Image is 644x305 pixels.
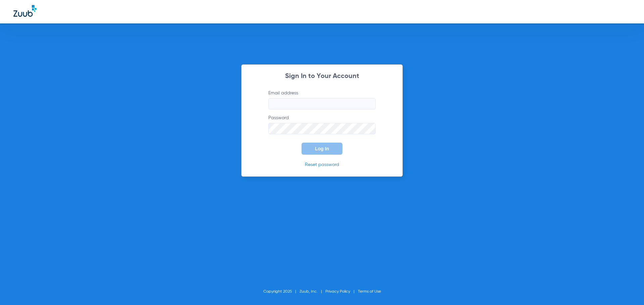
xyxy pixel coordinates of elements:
h2: Sign In to Your Account [258,73,386,80]
button: Log In [302,143,342,155]
li: Copyright 2025 [263,288,300,295]
label: Email address [268,90,376,109]
input: Email address [268,98,376,109]
img: Zuub Logo [13,5,37,17]
input: Password [268,123,376,134]
li: Zuub, Inc. [300,288,325,295]
label: Password [268,115,376,134]
a: Terms of Use [358,290,381,294]
a: Privacy Policy [325,290,350,294]
span: Log In [315,146,329,151]
a: Reset password [305,162,339,167]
